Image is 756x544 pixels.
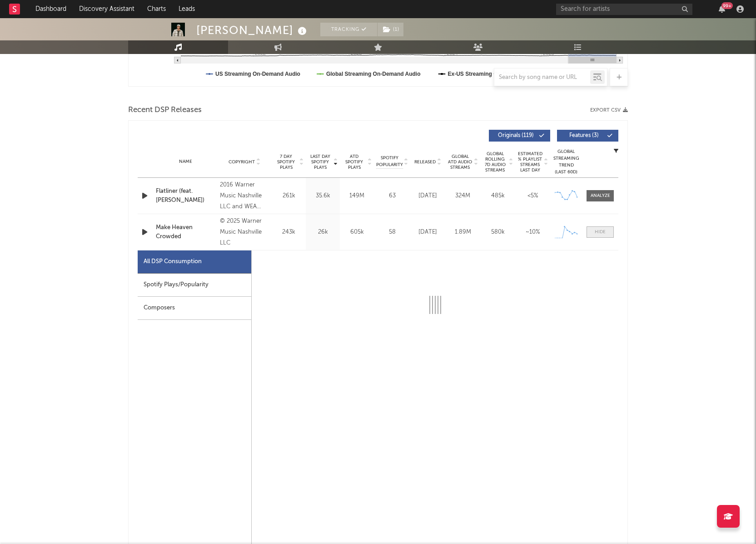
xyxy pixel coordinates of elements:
button: Features(3) [557,130,618,142]
button: Export CSV [590,108,628,113]
a: Make Heaven Crowded [156,223,215,241]
div: All DSP Consumption [138,250,251,274]
div: <5% [517,191,548,201]
span: ( 1 ) [377,23,404,36]
span: Originals ( 119 ) [495,133,537,138]
span: ATD Spotify Plays [342,154,366,170]
span: Copyright [229,159,255,165]
div: [PERSON_NAME] [196,23,309,38]
button: (1) [378,23,403,36]
div: All DSP Consumption [144,256,202,267]
a: Flatliner (feat. [PERSON_NAME]) [156,187,215,205]
div: 485k [482,191,513,201]
div: [DATE] [413,228,443,237]
button: Originals(119) [489,130,550,142]
div: 324M [448,191,478,201]
div: 63 [376,191,408,201]
span: Released [414,159,436,165]
span: Features ( 3 ) [563,133,605,138]
div: Composers [138,297,251,320]
div: 261k [274,191,303,201]
div: 58 [376,228,408,237]
div: Name [156,158,215,165]
div: 99 + [721,2,733,9]
div: ~ 10 % [517,228,548,237]
div: 2016 Warner Music Nashville LLC and WEA International Inc.for the world outside the U.S. [220,180,269,212]
span: 7 Day Spotify Plays [274,154,298,170]
div: 243k [274,228,303,237]
input: Search for artists [556,4,692,15]
div: 580k [482,228,513,237]
span: Spotify Popularity [376,155,403,168]
div: Spotify Plays/Popularity [138,274,251,297]
button: 99+ [719,5,725,13]
div: 1.89M [448,228,478,237]
div: 35.6k [308,191,338,201]
div: © 2025 Warner Music Nashville LLC [220,216,269,249]
span: Recent DSP Releases [128,105,202,116]
div: Global Streaming Trend (Last 60D) [552,148,580,176]
div: 605k [342,228,372,237]
div: [DATE] [413,191,443,201]
span: Estimated % Playlist Streams Last Day [517,151,542,173]
span: Global ATD Audio Streams [448,154,472,170]
div: 26k [308,228,338,237]
span: Global Rolling 7D Audio Streams [482,151,507,173]
div: 149M [342,191,372,201]
input: Search by song name or URL [494,74,590,81]
button: Tracking [320,23,377,36]
span: Last Day Spotify Plays [308,154,332,170]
